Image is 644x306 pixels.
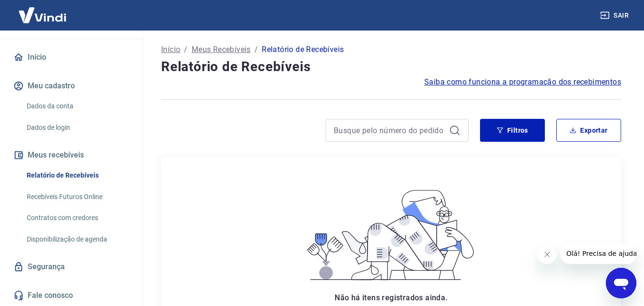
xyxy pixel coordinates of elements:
span: Não há itens registrados ainda. [335,293,447,302]
p: / [255,44,258,55]
button: Sair [598,7,633,24]
iframe: Fechar mensagem [538,245,557,264]
a: Contratos com credores [23,208,131,228]
p: Relatório de Recebíveis [262,44,344,55]
a: Dados da conta [23,96,131,116]
a: Saiba como funciona a programação dos recebimentos [424,76,621,88]
a: Fale conosco [11,285,131,306]
button: Meu cadastro [11,75,131,96]
button: Filtros [480,119,545,142]
a: Dados de login [23,118,131,137]
button: Meus recebíveis [11,145,131,166]
p: / [184,44,187,55]
img: Vindi [11,0,73,30]
input: Busque pelo número do pedido [334,123,445,137]
a: Meus Recebíveis [192,44,251,55]
h4: Relatório de Recebíveis [161,57,621,76]
button: Exportar [556,119,621,142]
iframe: Mensagem da empresa [561,243,636,264]
span: Olá! Precisa de ajuda? [6,7,80,14]
a: Início [11,47,131,68]
a: Segurança [11,256,131,277]
a: Início [161,44,180,55]
iframe: Botão para abrir a janela de mensagens [606,268,636,298]
a: Disponibilização de agenda [23,230,131,249]
a: Recebíveis Futuros Online [23,187,131,207]
a: Relatório de Recebíveis [23,166,131,185]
